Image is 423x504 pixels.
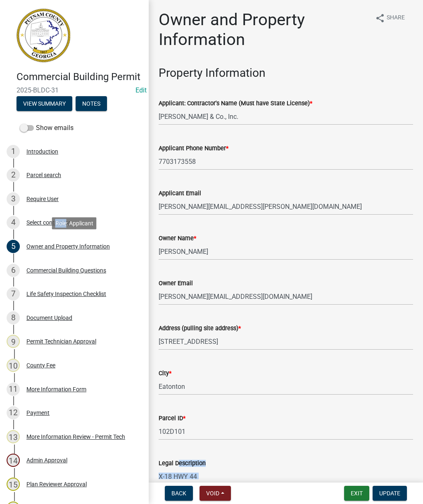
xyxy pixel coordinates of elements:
div: 11 [7,383,20,396]
label: City [159,371,171,376]
button: View Summary [17,96,72,111]
span: Update [379,490,400,497]
div: 4 [7,216,20,229]
div: 10 [7,359,20,372]
div: 1 [7,145,20,158]
span: Share [387,13,405,23]
wm-modal-confirm: Edit Application Number [135,86,147,94]
div: 15 [7,478,20,491]
div: County Fee [26,362,55,368]
button: Void [200,486,231,501]
label: Applicant: Contractor's Name (Must have State License) [159,101,312,106]
div: Select contractor [26,220,70,225]
div: 9 [7,335,20,348]
div: 5 [7,240,20,253]
div: 14 [7,454,20,467]
div: Admin Approval [26,457,67,463]
div: Payment [26,410,50,416]
label: Applicant Phone Number [159,146,228,151]
h4: Commercial Building Permit [17,71,142,83]
div: Document Upload [26,315,72,321]
div: Plan Reviewer Approval [26,481,87,487]
label: Owner Email [159,281,193,286]
span: Void [206,490,219,497]
i: share [375,13,385,23]
button: shareShare [368,10,411,26]
h3: Property Information [159,66,413,80]
button: Update [373,486,407,501]
div: 8 [7,311,20,324]
label: Parcel ID [159,416,185,421]
wm-modal-confirm: Summary [17,101,72,107]
h1: Owner and Property Information [159,10,368,50]
div: More Information Review - Permit Tech [26,434,125,440]
div: 7 [7,287,20,301]
div: Parcel search [26,172,61,178]
span: 2025-BLDC-31 [17,86,132,94]
div: 12 [7,406,20,419]
div: Require User [26,196,59,202]
wm-modal-confirm: Notes [76,101,107,107]
div: Commercial Building Questions [26,267,106,273]
div: Permit Technician Approval [26,338,96,344]
div: Life Safety Inspection Checklist [26,291,106,297]
img: Putnam County, Georgia [17,9,70,62]
button: Exit [344,486,369,501]
label: Show emails [20,123,74,133]
label: Applicant Email [159,191,201,196]
div: 6 [7,264,20,277]
button: Notes [76,96,107,111]
div: More Information Form [26,386,86,392]
div: Role: Applicant [52,217,97,229]
a: Edit [135,86,147,94]
div: Introduction [26,149,58,154]
button: Back [165,486,193,501]
div: Owner and Property Information [26,244,110,249]
label: Legal Description [159,461,206,466]
label: Address (pulling site address) [159,326,241,331]
label: Owner Name [159,236,196,241]
div: 13 [7,430,20,443]
div: 2 [7,168,20,182]
span: Back [171,490,186,497]
div: 3 [7,192,20,206]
